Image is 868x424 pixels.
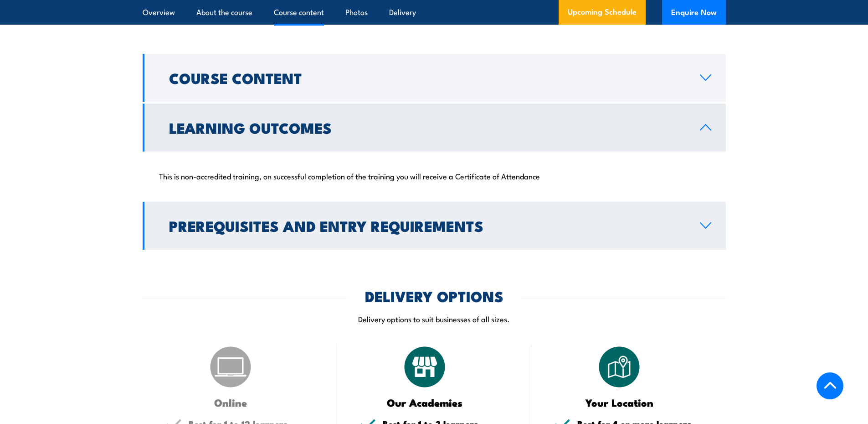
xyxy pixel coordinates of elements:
h3: Our Academies [360,397,490,408]
p: This is non-accredited training, on successful completion of the training you will receive a Cert... [159,171,709,180]
h2: Prerequisites and Entry Requirements [169,219,685,232]
h2: Course Content [169,71,685,84]
a: Prerequisites and Entry Requirements [143,202,726,250]
h2: Learning Outcomes [169,121,685,134]
a: Learning Outcomes [143,104,726,152]
h2: DELIVERY OPTIONS [365,289,503,302]
h3: Online [165,397,296,408]
a: Course Content [143,54,726,102]
h3: Your Location [554,397,685,408]
p: Delivery options to suit businesses of all sizes. [143,314,726,324]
